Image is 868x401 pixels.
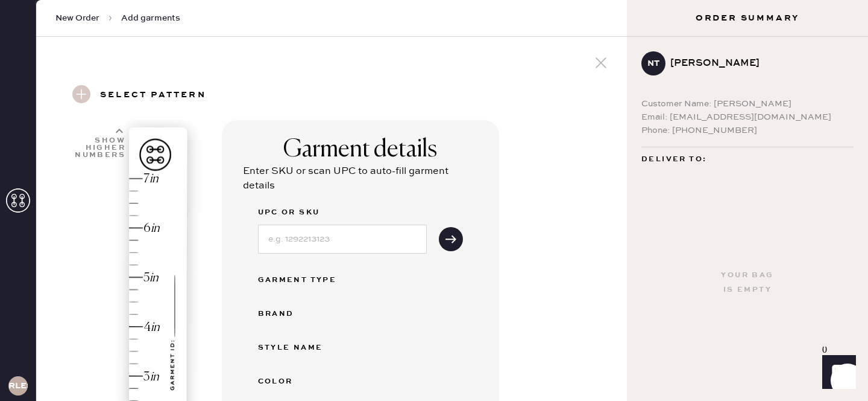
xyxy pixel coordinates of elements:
div: Email: [EMAIL_ADDRESS][DOMAIN_NAME] [641,111,854,124]
div: 7 [143,171,149,187]
div: Phone: [PHONE_NUMBER] [641,124,854,137]
span: Deliver to: [641,152,706,167]
div: Customer Name: [PERSON_NAME] [641,97,854,111]
iframe: Front Chat [811,347,863,399]
h3: RLESA [8,382,28,390]
label: UPC or SKU [258,205,427,220]
div: [PERSON_NAME] [670,56,844,71]
span: New Order [55,12,99,24]
div: Enter SKU or scan UPC to auto-fill garment details [243,164,478,193]
div: Garment Type [258,273,354,287]
div: Garment details [283,135,437,164]
div: Style name [258,341,354,355]
div: Show higher numbers [74,137,125,159]
span: Add garments [121,12,180,24]
div: Brand [258,307,354,321]
h3: Select pattern [100,85,206,106]
div: Your bag is empty [721,268,773,297]
h3: NT [647,59,659,68]
input: e.g. 1292213123 [258,225,427,254]
div: in [149,171,159,187]
div: Color [258,374,354,389]
h3: Order Summary [627,12,868,24]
